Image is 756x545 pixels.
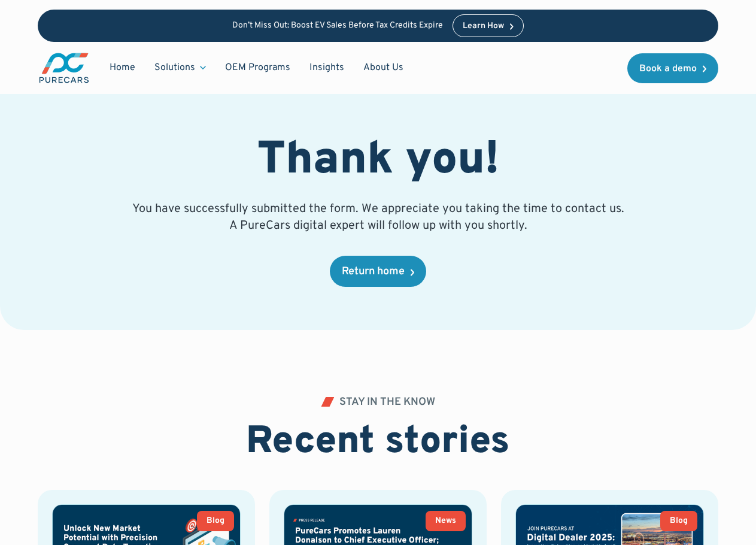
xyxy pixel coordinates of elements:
div: Book a demo [639,64,697,74]
a: Insights [300,56,354,79]
img: purecars logo [38,52,90,84]
a: Book a demo [627,53,718,83]
a: OEM Programs [215,56,300,79]
div: News [435,517,456,525]
a: main [38,52,90,84]
div: Solutions [145,56,215,79]
div: Solutions [154,61,195,74]
a: About Us [354,56,413,79]
div: Blog [670,517,688,525]
h1: Thank you! [257,134,499,189]
a: Return home [330,256,426,287]
div: STAY IN THE KNOW [339,397,435,408]
a: Learn How [453,14,524,37]
p: You have successfully submitted the form. We appreciate you taking the time to contact us. A Pure... [129,201,627,234]
div: Learn How [463,22,504,31]
div: Blog [207,517,224,525]
h2: Recent stories [246,420,510,466]
div: Return home [342,267,405,277]
a: Home [100,56,145,79]
p: Don’t Miss Out: Boost EV Sales Before Tax Credits Expire [232,21,443,31]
